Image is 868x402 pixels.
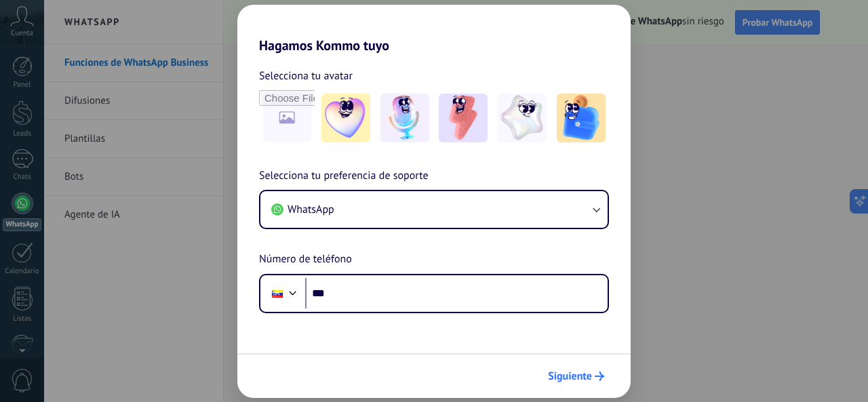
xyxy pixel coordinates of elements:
[380,94,429,142] img: -2.jpeg
[439,94,488,142] img: -3.jpeg
[260,191,608,228] button: WhatsApp
[259,67,353,85] span: Selecciona tu avatar
[548,371,592,381] span: Siguiente
[259,251,352,268] span: Número de teléfono
[542,365,610,388] button: Siguiente
[498,94,547,142] img: -4.jpeg
[259,167,429,185] span: Selecciona tu preferencia de soporte
[288,203,334,216] span: WhatsApp
[321,94,370,142] img: -1.jpeg
[237,5,631,54] h2: Hagamos Kommo tuyo
[557,94,606,142] img: -5.jpeg
[264,279,290,308] div: Venezuela: + 58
